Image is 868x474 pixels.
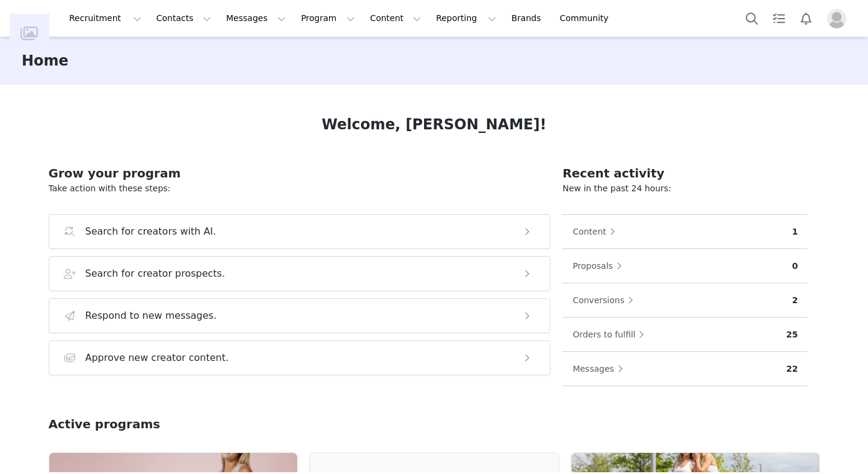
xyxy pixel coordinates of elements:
button: Content [363,5,428,32]
img: placeholder-profile.jpg [827,9,846,28]
button: Program [294,5,362,32]
button: Conversions [572,291,639,310]
a: Brands [504,5,552,32]
button: Proposals [572,256,628,275]
h1: Welcome, [PERSON_NAME]! [322,114,547,135]
h2: Grow your program [49,164,551,182]
button: Messages [572,359,629,378]
button: Content [572,222,621,241]
button: Recruitment [62,5,149,32]
button: Profile [820,9,858,28]
p: 22 [786,363,798,375]
h3: Home [22,50,69,72]
h3: Search for creators with AI. [85,224,217,239]
button: Approve new creator content. [49,340,551,375]
button: Notifications [793,5,819,32]
h3: Respond to new messages. [85,309,217,323]
button: Search for creators with AI. [49,214,551,249]
h2: Active programs [49,415,161,433]
p: 1 [792,226,798,238]
p: New in the past 24 hours: [562,182,807,195]
a: Tasks [766,5,792,32]
p: Take action with these steps: [49,182,551,195]
button: Reporting [429,5,503,32]
h3: Approve new creator content. [85,351,229,365]
h2: Recent activity [562,164,807,182]
button: Messages [219,5,293,32]
p: 25 [786,328,798,341]
button: Orders to fulfill [572,325,650,344]
p: 2 [792,294,798,307]
button: Search [739,5,765,32]
h3: Search for creator prospects. [85,266,226,281]
button: Respond to new messages. [49,298,551,333]
button: Contacts [149,5,218,32]
button: Search for creator prospects. [49,256,551,291]
p: 0 [792,260,798,272]
a: Community [553,5,621,32]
